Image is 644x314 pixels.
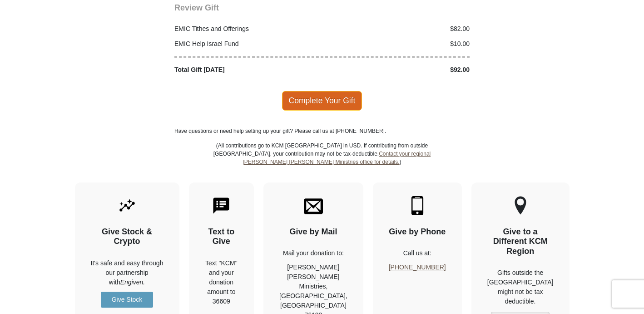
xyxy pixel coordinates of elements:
h4: Give Stock & Crypto [91,227,163,247]
h4: Give by Phone [389,227,446,237]
a: Give Stock [101,292,153,308]
h4: Give to a Different KCM Region [487,227,554,257]
img: mobile.svg [408,196,427,215]
i: Engiven. [120,279,145,286]
div: EMIC Help Israel Fund [170,39,322,49]
p: Call us at: [389,248,446,258]
p: Gifts outside the [GEOGRAPHIC_DATA] might not be tax deductible. [487,268,554,306]
h4: Text to Give [205,227,238,247]
a: [PHONE_NUMBER] [389,263,446,271]
img: text-to-give.svg [212,196,231,215]
p: Have questions or need help setting up your gift? Please call us at [PHONE_NUMBER]. [174,127,470,135]
span: Review Gift [174,3,219,12]
div: Text "KCM" and your donation amount to 36609 [205,258,238,306]
img: give-by-stock.svg [118,196,137,215]
h4: Give by Mail [279,227,347,237]
a: Contact your regional [PERSON_NAME] [PERSON_NAME] Ministries office for details. [243,151,431,165]
div: $10.00 [322,39,475,49]
span: Complete Your Gift [282,91,362,110]
div: $92.00 [322,65,475,75]
img: envelope.svg [304,196,323,215]
p: Mail your donation to: [279,248,347,258]
div: $82.00 [322,24,475,34]
div: Total Gift [DATE] [170,65,322,75]
p: (All contributions go to KCM [GEOGRAPHIC_DATA] in USD. If contributing from outside [GEOGRAPHIC_D... [213,142,431,182]
div: EMIC Tithes and Offerings [170,24,322,34]
p: It's safe and easy through our partnership with [91,258,163,287]
img: other-region [514,196,527,215]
